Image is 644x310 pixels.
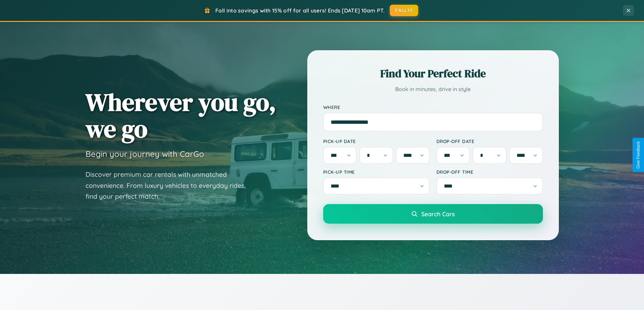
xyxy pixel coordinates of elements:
p: Book in minutes, drive in style [323,84,543,94]
div: Give Feedback [636,141,641,169]
label: Where [323,104,543,110]
button: FALL15 [390,5,418,16]
label: Pick-up Date [323,138,430,144]
h2: Find Your Perfect Ride [323,66,543,81]
h1: Wherever you go, we go [86,89,276,142]
h3: Begin your journey with CarGo [86,149,204,159]
button: Search Cars [323,204,543,224]
label: Pick-up Time [323,169,430,175]
label: Drop-off Time [436,169,543,175]
p: Discover premium car rentals with unmatched convenience. From luxury vehicles to everyday rides, ... [86,169,255,202]
label: Drop-off Date [436,138,543,144]
span: Search Cars [421,210,455,218]
span: Fall into savings with 15% off for all users! Ends [DATE] 10am PT. [215,7,385,14]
